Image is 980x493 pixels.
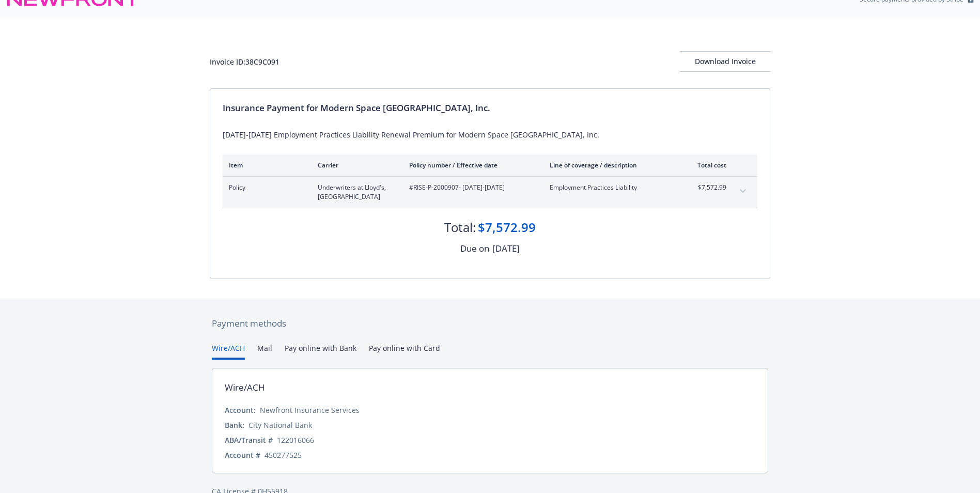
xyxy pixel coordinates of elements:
div: Wire/ACH [225,381,265,394]
div: 450277525 [265,450,302,460]
span: $7,572.99 [688,183,726,192]
div: Account # [225,450,260,460]
span: Underwriters at Lloyd's, [GEOGRAPHIC_DATA] [318,183,393,202]
button: Download Invoice [680,51,770,72]
div: 122016066 [277,435,314,445]
button: Wire/ACH [212,343,245,360]
div: Payment methods [212,317,768,330]
span: #RISE-P-2000907 - [DATE]-[DATE] [409,183,533,192]
div: Newfront Insurance Services [260,405,360,415]
div: [DATE]-[DATE] Employment Practices Liability Renewal Premium for Modern Space [GEOGRAPHIC_DATA], ... [223,129,757,140]
div: Line of coverage / description [550,161,671,170]
div: Total: [444,219,476,236]
span: Employment Practices Liability [550,183,671,192]
div: Bank: [225,420,244,430]
div: [DATE] [492,242,520,255]
button: expand content [735,183,751,199]
div: Insurance Payment for Modern Space [GEOGRAPHIC_DATA], Inc. [223,101,757,115]
span: Policy [229,183,301,192]
button: Pay online with Card [369,343,440,360]
div: Carrier [318,161,393,170]
div: PolicyUnderwriters at Lloyd's, [GEOGRAPHIC_DATA]#RISE-P-2000907- [DATE]-[DATE]Employment Practice... [223,177,757,208]
div: Due on [460,242,489,255]
div: City National Bank [248,420,312,430]
div: Total cost [688,161,726,170]
div: Download Invoice [680,52,770,71]
div: Item [229,161,301,170]
div: Policy number / Effective date [409,161,533,170]
div: Account: [225,405,256,415]
button: Mail [257,343,272,360]
div: ABA/Transit # [225,435,273,445]
div: $7,572.99 [478,219,536,236]
div: Invoice ID: 38C9C091 [210,56,279,67]
button: Pay online with Bank [285,343,356,360]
